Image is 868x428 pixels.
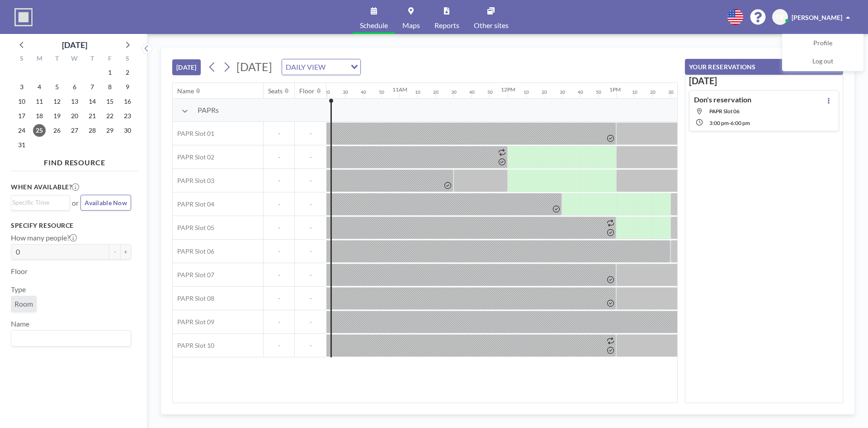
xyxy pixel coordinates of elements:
[86,95,99,108] span: Thursday, August 14, 2025
[433,89,439,95] div: 20
[295,130,326,138] span: -
[474,22,509,29] span: Other sites
[173,341,214,350] span: PAPR Slot 10
[109,244,120,260] button: -
[72,198,79,207] span: or
[48,53,66,65] div: T
[198,106,219,115] span: PAPRs
[295,224,326,232] span: -
[11,267,28,276] label: Floor
[392,86,407,93] div: 11AM
[11,233,77,242] label: How many people?
[469,89,475,95] div: 40
[694,95,751,104] h4: Don's reservation
[792,14,842,21] span: [PERSON_NAME]
[295,200,326,208] span: -
[12,197,65,207] input: Search for option
[264,130,294,138] span: -
[68,81,81,93] span: Wednesday, August 6, 2025
[173,294,214,303] span: PAPR Slot 08
[709,108,740,115] span: PAPR Slot 06
[783,53,863,71] a: Log out
[11,285,26,294] label: Type
[542,89,547,95] div: 20
[120,244,131,260] button: +
[173,224,214,232] span: PAPR Slot 05
[343,89,348,95] div: 30
[560,89,565,95] div: 30
[86,81,99,93] span: Thursday, August 7, 2025
[173,130,214,138] span: PAPR Slot 01
[812,57,833,66] span: Log out
[173,318,214,326] span: PAPR Slot 09
[177,87,194,95] div: Name
[264,200,294,208] span: -
[173,247,214,255] span: PAPR Slot 06
[66,53,84,65] div: W
[68,124,81,137] span: Wednesday, August 27, 2025
[295,318,326,326] span: -
[51,124,63,137] span: Tuesday, August 26, 2025
[668,89,674,95] div: 30
[33,95,46,108] span: Monday, August 11, 2025
[62,38,87,51] div: [DATE]
[83,53,101,65] div: T
[264,247,294,255] span: -
[783,34,863,53] a: Profile
[264,341,294,350] span: -
[650,89,656,95] div: 20
[15,110,28,122] span: Sunday, August 17, 2025
[501,86,515,93] div: 12PM
[402,22,420,29] span: Maps
[295,294,326,303] span: -
[11,331,131,346] div: Search for option
[379,89,384,95] div: 50
[101,53,118,65] div: F
[173,271,214,279] span: PAPR Slot 07
[729,120,731,126] span: -
[121,66,134,79] span: Saturday, August 2, 2025
[264,271,294,279] span: -
[295,177,326,185] span: -
[236,60,272,73] span: [DATE]
[104,110,116,122] span: Friday, August 22, 2025
[731,120,750,126] span: 6:00 PM
[487,89,493,95] div: 50
[295,341,326,350] span: -
[12,332,126,344] input: Search for option
[15,139,28,151] span: Sunday, August 31, 2025
[14,299,33,308] span: Room
[264,224,294,232] span: -
[121,124,134,137] span: Saturday, August 30, 2025
[85,199,127,207] span: Available Now
[31,53,48,65] div: M
[776,13,784,21] span: DF
[451,89,457,95] div: 30
[86,110,99,122] span: Thursday, August 21, 2025
[33,124,46,137] span: Monday, August 25, 2025
[33,110,46,122] span: Monday, August 18, 2025
[11,196,70,209] div: Search for option
[80,195,131,211] button: Available Now
[282,59,360,75] div: Search for option
[121,81,134,93] span: Saturday, August 9, 2025
[434,22,459,29] span: Reports
[264,318,294,326] span: -
[284,61,327,73] span: DAILY VIEW
[689,75,839,87] h3: [DATE]
[173,177,214,185] span: PAPR Slot 03
[51,95,63,108] span: Tuesday, August 12, 2025
[295,153,326,161] span: -
[15,81,28,93] span: Sunday, August 3, 2025
[268,87,283,95] div: Seats
[118,53,136,65] div: S
[295,247,326,255] span: -
[361,89,366,95] div: 40
[415,89,420,95] div: 10
[11,319,29,328] label: Name
[14,8,33,26] img: organization-logo
[68,95,81,108] span: Wednesday, August 13, 2025
[15,95,28,108] span: Sunday, August 10, 2025
[578,89,583,95] div: 40
[104,95,116,108] span: Friday, August 15, 2025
